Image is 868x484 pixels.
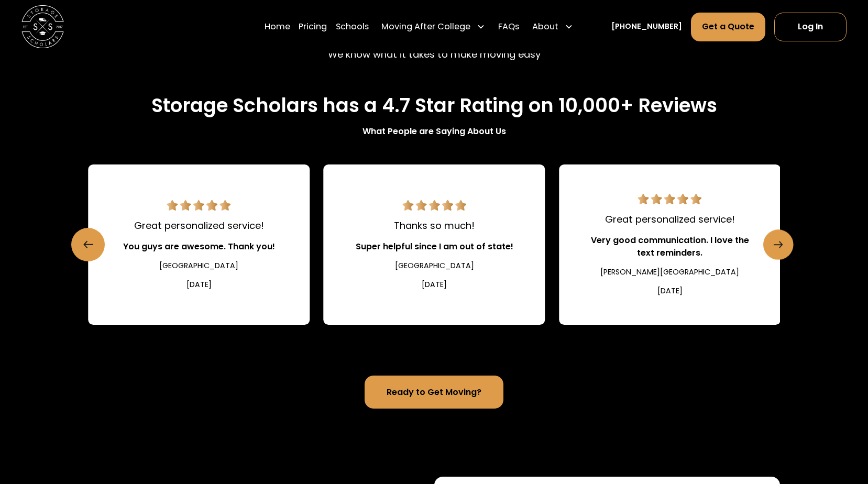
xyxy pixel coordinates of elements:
div: [GEOGRAPHIC_DATA] [395,260,474,271]
img: 5 star review. [402,200,466,211]
div: [DATE] [657,285,683,296]
a: 5 star review.Great personalized service!Very good communication. I love the text reminders.[PERS... [559,164,781,325]
div: You guys are awesome. Thank you! [123,240,275,253]
img: 5 star review. [638,194,701,204]
div: 12 / 22 [88,164,310,325]
a: 5 star review.Thanks so much!Super helpful since I am out of state![GEOGRAPHIC_DATA][DATE] [324,164,545,325]
img: 5 star review. [167,200,231,211]
div: Super helpful since I am out of state! [356,240,513,253]
div: [DATE] [422,279,447,290]
a: Schools [336,12,369,41]
div: Great personalized service! [605,212,735,227]
p: We know what it takes to make moving easy [328,47,541,62]
div: 14 / 22 [559,164,781,325]
a: Pricing [299,12,327,41]
a: Next slide [763,229,794,260]
div: About [532,20,558,33]
div: 13 / 22 [324,164,545,325]
img: Storage Scholars main logo [21,5,64,48]
div: [PERSON_NAME][GEOGRAPHIC_DATA] [600,267,739,278]
div: [GEOGRAPHIC_DATA] [159,260,238,271]
div: [DATE] [186,279,212,290]
a: Log In [774,12,847,41]
a: Home [265,12,290,41]
div: Moving After College [381,20,470,33]
a: Get a Quote [691,12,766,41]
div: Moving After College [377,12,490,41]
a: [PHONE_NUMBER] [611,21,682,32]
a: Previous slide [71,228,105,261]
div: About [528,12,577,41]
div: Thanks so much! [394,218,475,233]
div: What People are Saying About Us [362,125,506,138]
a: FAQs [498,12,519,41]
div: Great personalized service! [134,218,264,233]
a: 5 star review.Great personalized service!You guys are awesome. Thank you![GEOGRAPHIC_DATA][DATE] [88,164,310,325]
h2: Storage Scholars has a 4.7 Star Rating on 10,000+ Reviews [151,94,717,117]
div: Very good communication. I love the text reminders. [585,234,755,259]
a: Ready to Get Moving? [365,376,503,409]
